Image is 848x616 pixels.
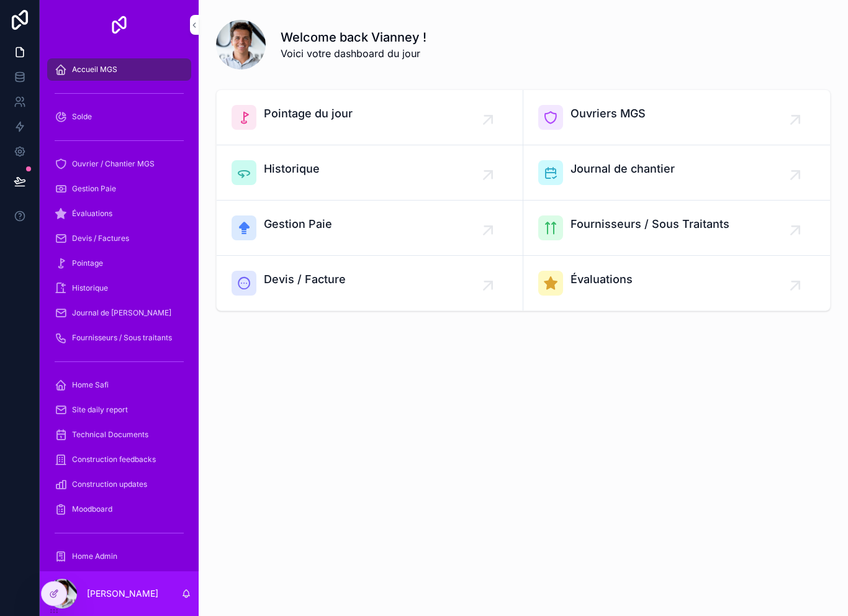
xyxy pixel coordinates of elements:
[72,551,117,561] span: Home Admin
[47,227,191,250] a: Devis / Factures
[72,405,128,415] span: Site daily report
[264,105,353,122] span: Pointage du jour
[217,256,523,310] a: Devis / Facture
[72,209,112,219] span: Évaluations
[264,271,346,288] span: Devis / Facture
[47,202,191,225] a: Évaluations
[523,145,830,201] a: Journal de chantier
[47,277,191,299] a: Historique
[47,399,191,421] a: Site daily report
[571,105,646,122] span: Ouvriers MGS
[72,65,117,75] span: Accueil MGS
[72,308,171,318] span: Journal de [PERSON_NAME]
[72,380,109,390] span: Home Safi
[72,455,156,464] span: Construction feedbacks
[40,50,199,571] div: scrollable content
[72,283,108,293] span: Historique
[523,201,830,256] a: Fournisseurs / Sous Traitants
[571,215,729,233] span: Fournisseurs / Sous Traitants
[72,333,172,343] span: Fournisseurs / Sous traitants
[47,327,191,349] a: Fournisseurs / Sous traitants
[72,258,103,268] span: Pointage
[217,90,523,145] a: Pointage du jour
[72,159,155,169] span: Ouvrier / Chantier MGS
[72,479,147,489] span: Construction updates
[72,233,129,243] span: Devis / Factures
[72,112,92,122] span: Solde
[47,448,191,471] a: Construction feedbacks
[47,498,191,520] a: Moodboard
[264,160,320,178] span: Historique
[72,430,148,440] span: Technical Documents
[72,184,116,194] span: Gestion Paie
[523,90,830,145] a: Ouvriers MGS
[217,201,523,256] a: Gestion Paie
[109,15,129,35] img: App logo
[47,106,191,128] a: Solde
[47,374,191,396] a: Home Safi
[264,215,332,233] span: Gestion Paie
[72,504,112,514] span: Moodboard
[571,271,633,288] span: Évaluations
[571,160,675,178] span: Journal de chantier
[523,256,830,310] a: Évaluations
[47,545,191,568] a: Home Admin
[281,29,426,46] h1: Welcome back Vianney !
[47,423,191,446] a: Technical Documents
[47,473,191,496] a: Construction updates
[47,153,191,175] a: Ouvrier / Chantier MGS
[47,302,191,324] a: Journal de [PERSON_NAME]
[47,58,191,81] a: Accueil MGS
[47,252,191,274] a: Pointage
[47,178,191,200] a: Gestion Paie
[217,145,523,201] a: Historique
[87,587,158,600] p: [PERSON_NAME]
[281,46,426,61] span: Voici votre dashboard du jour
